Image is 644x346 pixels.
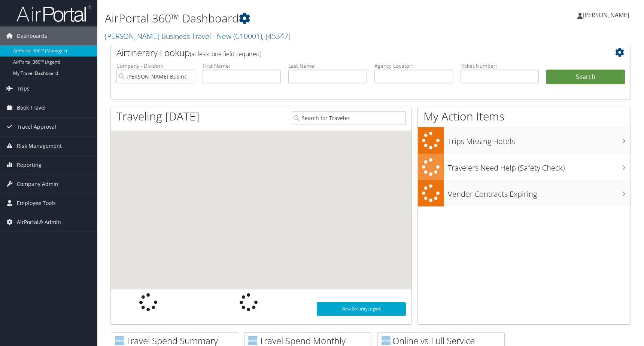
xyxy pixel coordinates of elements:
[583,11,629,19] span: [PERSON_NAME]
[248,336,257,345] img: domo-logo.png
[233,31,262,41] span: ( C10001 )
[288,62,367,70] label: Last Name:
[418,154,631,180] a: Travelers Need Help (Safety Check)
[17,213,61,232] span: AirPortal® Admin
[203,62,281,70] label: First Name:
[382,336,391,345] img: domo-logo.png
[17,98,46,117] span: Book Travel
[577,4,637,26] a: [PERSON_NAME]
[418,180,631,206] a: Vendor Contracts Expiring
[374,62,453,70] label: Agency Locator:
[116,108,200,124] h1: Traveling [DATE]
[17,79,30,98] span: Trips
[105,31,291,41] a: [PERSON_NAME] Business Travel - New
[116,46,581,59] h2: Airtinerary Lookup
[17,194,56,212] span: Employee Tools
[17,27,47,45] span: Dashboards
[115,336,124,345] img: domo-logo.png
[116,62,195,70] label: Company - Division:
[448,159,631,173] h3: Travelers Need Help (Safety Check)
[448,132,631,147] h3: Trips Missing Hotels
[16,5,91,22] img: airportal-logo.png
[17,175,58,193] span: Company Admin
[461,62,539,70] label: Ticket Number:
[317,302,406,316] a: View SecurityLogic®
[448,185,631,199] h3: Vendor Contracts Expiring
[418,108,631,124] h1: My Action Items
[292,111,405,125] input: Search for Traveler
[17,117,56,136] span: Travel Approval
[17,137,62,155] span: Risk Management
[105,10,459,26] h1: AirPortal 360™ Dashboard
[262,31,291,41] span: , [ 45347 ]
[190,50,261,58] span: (at least one field required)
[546,70,625,85] button: Search
[17,156,42,174] span: Reporting
[418,127,631,154] a: Trips Missing Hotels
